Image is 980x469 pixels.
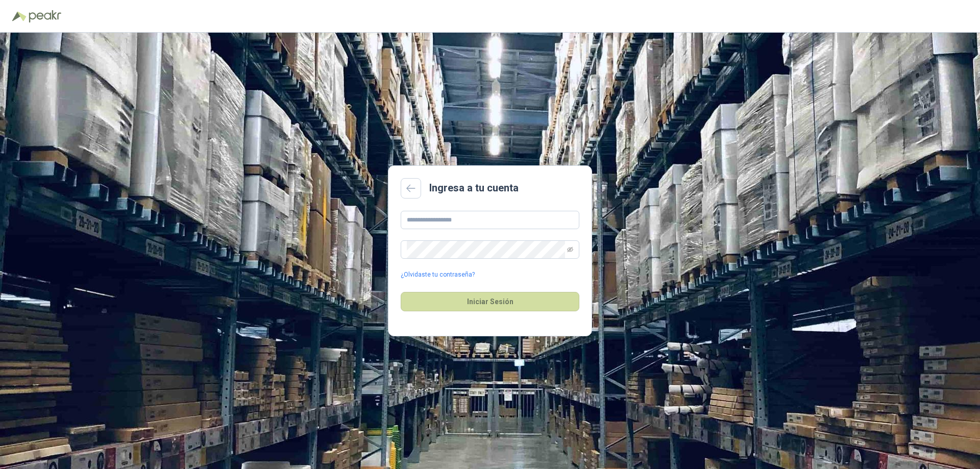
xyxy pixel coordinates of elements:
h2: Ingresa a tu cuenta [429,180,519,196]
span: eye-invisible [567,246,573,253]
button: Iniciar Sesión [401,292,579,311]
img: Logo [12,11,27,21]
img: Peakr [29,10,61,22]
a: ¿Olvidaste tu contraseña? [401,270,475,280]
